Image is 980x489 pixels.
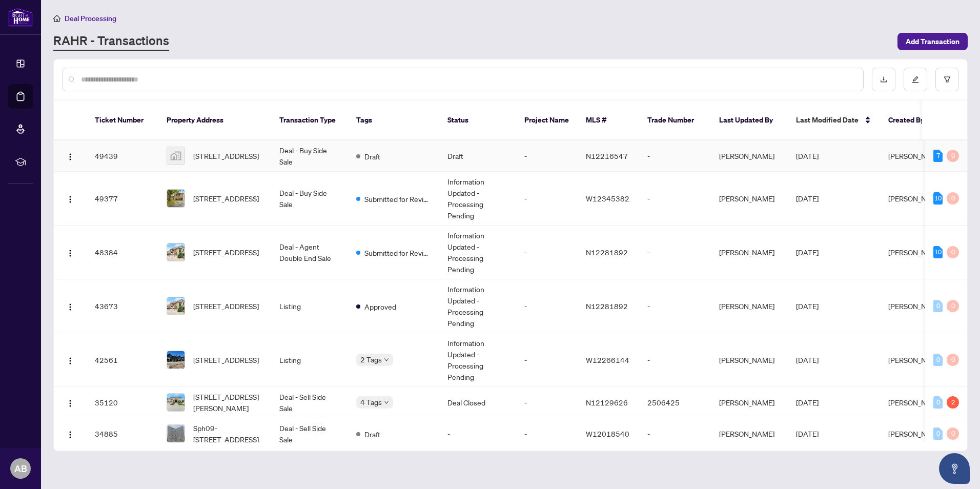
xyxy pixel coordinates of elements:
td: 49377 [87,172,158,226]
span: download [880,76,887,83]
span: Sph09-[STREET_ADDRESS] [193,422,263,445]
img: thumbnail-img [167,190,185,207]
img: thumbnail-img [167,243,185,261]
div: 0 [947,300,959,312]
td: - [516,226,578,279]
img: Logo [66,303,74,311]
th: Ticket Number [87,100,158,140]
td: - [516,279,578,333]
td: - [516,172,578,226]
td: - [639,172,711,226]
td: - [516,418,578,450]
td: - [516,387,578,418]
div: 7 [933,150,943,162]
img: thumbnail-img [167,351,185,369]
span: [PERSON_NAME] [888,248,944,257]
td: Deal - Buy Side Sale [271,172,348,226]
span: Deal Processing [65,14,116,23]
th: Last Updated By [711,100,788,140]
span: [PERSON_NAME] [888,398,944,407]
td: Draft [439,140,516,172]
span: 4 Tags [360,396,382,408]
td: Listing [271,333,348,387]
span: [DATE] [796,429,819,438]
div: 0 [933,300,943,312]
img: Logo [66,399,74,407]
span: [DATE] [796,248,819,257]
th: Tags [348,100,439,140]
td: [PERSON_NAME] [711,418,788,450]
div: 0 [933,427,943,440]
button: Logo [62,190,78,207]
span: filter [944,76,951,83]
span: [DATE] [796,398,819,407]
img: Logo [66,357,74,365]
img: Logo [66,195,74,203]
th: Transaction Type [271,100,348,140]
span: [DATE] [796,301,819,311]
td: - [639,333,711,387]
td: Deal - Agent Double End Sale [271,226,348,279]
button: Logo [62,352,78,368]
span: AB [14,461,27,476]
td: 2506425 [639,387,711,418]
th: Trade Number [639,100,711,140]
span: [DATE] [796,151,819,160]
button: Logo [62,394,78,411]
span: 2 Tags [360,354,382,365]
span: N12281892 [586,248,628,257]
button: Logo [62,148,78,164]
span: [DATE] [796,355,819,364]
td: [PERSON_NAME] [711,226,788,279]
div: 2 [947,396,959,409]
span: Last Modified Date [796,114,859,126]
td: Deal - Buy Side Sale [271,140,348,172]
td: Deal - Sell Side Sale [271,418,348,450]
div: 0 [947,354,959,366]
td: [PERSON_NAME] [711,140,788,172]
span: N12216547 [586,151,628,160]
span: [PERSON_NAME] [888,355,944,364]
span: N12281892 [586,301,628,311]
img: Logo [66,249,74,257]
span: down [384,400,389,405]
img: thumbnail-img [167,425,185,442]
td: [PERSON_NAME] [711,279,788,333]
span: [PERSON_NAME] [888,194,944,203]
td: - [639,279,711,333]
a: RAHR - Transactions [53,32,169,51]
td: Deal - Sell Side Sale [271,387,348,418]
td: - [516,140,578,172]
td: Information Updated - Processing Pending [439,172,516,226]
th: Property Address [158,100,271,140]
div: 0 [947,192,959,205]
span: [PERSON_NAME] [888,429,944,438]
span: W12018540 [586,429,629,438]
td: [PERSON_NAME] [711,387,788,418]
div: 0 [947,150,959,162]
td: - [639,140,711,172]
td: [PERSON_NAME] [711,333,788,387]
span: [PERSON_NAME] [888,301,944,311]
span: [STREET_ADDRESS] [193,150,259,161]
td: - [439,418,516,450]
span: Submitted for Review [364,193,431,205]
img: thumbnail-img [167,297,185,315]
span: Submitted for Review [364,247,431,258]
img: logo [8,8,33,27]
span: [STREET_ADDRESS] [193,247,259,258]
img: Logo [66,153,74,161]
span: W12266144 [586,355,629,364]
th: Last Modified Date [788,100,880,140]
span: W12345382 [586,194,629,203]
button: filter [935,68,959,91]
td: Information Updated - Processing Pending [439,279,516,333]
span: [STREET_ADDRESS] [193,300,259,312]
td: 49439 [87,140,158,172]
td: Information Updated - Processing Pending [439,226,516,279]
td: 35120 [87,387,158,418]
td: 42561 [87,333,158,387]
span: down [384,357,389,362]
button: Open asap [939,453,970,484]
div: 10 [933,246,943,258]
